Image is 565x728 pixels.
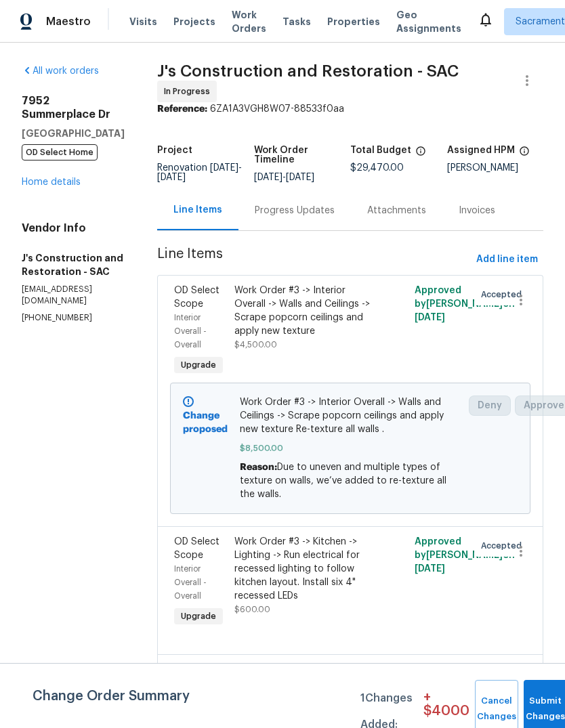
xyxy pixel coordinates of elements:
[415,313,445,322] span: [DATE]
[286,173,314,182] span: [DATE]
[481,288,527,301] span: Accepted
[173,15,215,28] span: Projects
[22,177,81,187] a: Home details
[173,203,222,217] div: Line Items
[22,221,125,235] h4: Vendor Info
[254,173,314,182] span: -
[234,341,277,349] span: $4,500.00
[164,85,215,98] span: In Progress
[240,463,446,499] span: Due to uneven and multiple types of texture on walls, we’ve added to re-texture all the walls.
[415,286,515,322] span: Approved by [PERSON_NAME] on
[519,146,530,163] span: The hpm assigned to this work order.
[129,15,157,28] span: Visits
[22,144,98,160] span: OD Select Home
[157,247,471,272] span: Line Items
[481,539,527,553] span: Accepted
[174,314,207,349] span: Interior Overall - Overall
[22,284,125,307] p: [EMAIL_ADDRESS][DOMAIN_NAME]
[22,312,125,324] p: [PHONE_NUMBER]
[183,411,228,434] b: Change proposed
[327,15,380,28] span: Properties
[210,163,238,173] span: [DATE]
[255,204,335,217] div: Progress Updates
[482,693,511,725] span: Cancel Changes
[174,537,219,560] span: OD Select Scope
[46,15,91,28] span: Maestro
[22,127,125,140] h5: [GEOGRAPHIC_DATA]
[234,535,377,603] div: Work Order #3 -> Kitchen -> Lighting -> Run electrical for recessed lighting to follow kitchen la...
[174,565,207,600] span: Interior Overall - Overall
[530,693,560,725] span: Submit Changes
[232,8,266,35] span: Work Orders
[240,395,460,436] span: Work Order #3 -> Interior Overall -> Walls and Ceilings -> Scrape popcorn ceilings and apply new ...
[415,564,445,574] span: [DATE]
[157,173,186,182] span: [DATE]
[157,104,207,114] b: Reference:
[157,163,242,182] span: Renovation
[447,146,515,155] h5: Assigned HPM
[234,284,377,338] div: Work Order #3 -> Interior Overall -> Walls and Ceilings -> Scrape popcorn ceilings and apply new ...
[157,146,192,155] h5: Project
[282,17,311,26] span: Tasks
[396,8,461,35] span: Geo Assignments
[175,358,222,372] span: Upgrade
[174,286,219,309] span: OD Select Scope
[234,605,270,614] span: $600.00
[157,63,459,79] span: J's Construction and Restoration - SAC
[175,609,222,623] span: Upgrade
[22,251,125,278] h5: J's Construction and Restoration - SAC
[350,146,411,155] h5: Total Budget
[22,94,125,121] h2: 7952 Summerplace Dr
[459,204,495,217] div: Invoices
[240,463,277,472] span: Reason:
[22,66,99,76] a: All work orders
[476,251,538,268] span: Add line item
[350,163,404,173] span: $29,470.00
[469,395,511,416] button: Deny
[240,442,460,455] span: $8,500.00
[367,204,426,217] div: Attachments
[471,247,543,272] button: Add line item
[415,146,426,163] span: The total cost of line items that have been proposed by Opendoor. This sum includes line items th...
[447,163,544,173] div: [PERSON_NAME]
[157,102,543,116] div: 6ZA1A3VGH8W07-88533f0aa
[254,173,282,182] span: [DATE]
[415,537,515,574] span: Approved by [PERSON_NAME] on
[157,163,242,182] span: -
[254,146,351,165] h5: Work Order Timeline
